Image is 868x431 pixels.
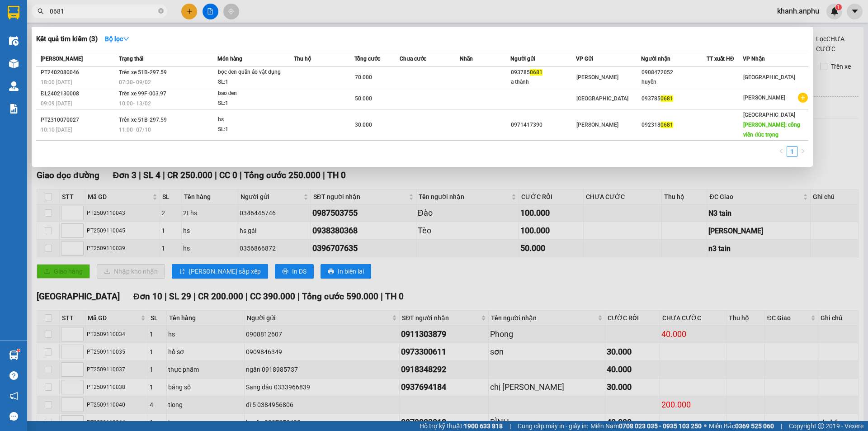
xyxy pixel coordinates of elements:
[511,120,576,130] div: 0971417390
[41,68,116,77] div: PT2402080046
[9,59,19,68] img: warehouse-icon
[9,350,19,360] img: warehouse-icon
[787,147,797,156] a: 1
[797,146,808,157] li: Next Page
[36,34,98,44] h3: Kết quả tìm kiếm ( 3 )
[511,68,576,77] div: 093785
[9,36,19,46] img: warehouse-icon
[787,146,797,157] li: 1
[41,127,72,133] span: 10:10 [DATE]
[119,56,143,62] span: Trạng thái
[576,56,593,62] span: VP Gửi
[38,8,44,14] span: search
[642,77,706,87] div: huyền
[510,56,535,62] span: Người gửi
[642,68,706,77] div: 0908472052
[355,122,372,128] span: 30.000
[641,56,670,62] span: Người nhận
[218,89,286,99] div: bao đen
[41,89,116,99] div: ĐL2402130008
[776,146,787,157] li: Previous Page
[511,77,576,87] div: a thành
[41,56,83,62] span: [PERSON_NAME]
[743,56,765,62] span: VP Nhận
[158,8,164,14] span: close-circle
[798,93,808,103] span: plus-circle
[119,90,166,97] span: Trên xe 99F-003.97
[355,74,372,81] span: 70.000
[119,79,151,85] span: 07:30 - 09/02
[218,115,286,125] div: hs
[119,117,167,123] span: Trên xe 51B-297.59
[17,349,20,352] sup: 1
[158,7,164,16] span: close-circle
[743,74,795,81] span: [GEOGRAPHIC_DATA]
[743,95,785,101] span: [PERSON_NAME]
[8,6,19,19] img: logo-vxr
[9,104,19,114] img: solution-icon
[530,69,542,76] span: 0681
[41,79,72,85] span: 18:00 [DATE]
[778,148,784,154] span: left
[576,74,618,81] span: [PERSON_NAME]
[218,77,286,87] div: SL: 1
[743,112,795,118] span: [GEOGRAPHIC_DATA]
[105,35,129,43] strong: Bộ lọc
[50,6,156,16] input: Tìm tên, số ĐT hoặc mã đơn
[217,56,242,62] span: Món hàng
[9,412,18,421] span: message
[776,146,787,157] button: left
[9,371,18,380] span: question-circle
[800,148,806,154] span: right
[9,81,19,91] img: warehouse-icon
[9,392,18,400] span: notification
[642,120,706,130] div: 092318
[660,122,673,128] span: 0681
[218,99,286,109] div: SL: 1
[354,56,380,62] span: Tổng cước
[797,146,808,157] button: right
[400,56,426,62] span: Chưa cước
[119,127,151,133] span: 11:00 - 07/10
[576,95,628,102] span: [GEOGRAPHIC_DATA]
[41,115,116,125] div: PT2310070027
[123,36,129,42] span: down
[98,32,137,46] button: Bộ lọcdown
[460,56,473,62] span: Nhãn
[707,56,734,62] span: TT xuất HĐ
[41,100,72,107] span: 09:09 [DATE]
[743,122,800,138] span: [PERSON_NAME]: công viên đức trọng
[294,56,311,62] span: Thu hộ
[119,69,167,76] span: Trên xe 51B-297.59
[119,100,151,107] span: 10:00 - 13/02
[218,125,286,135] div: SL: 1
[660,95,673,102] span: 0681
[642,94,706,104] div: 093785
[355,95,372,102] span: 50.000
[576,122,618,128] span: [PERSON_NAME]
[218,67,286,77] div: bọc đen quần áo vật dụng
